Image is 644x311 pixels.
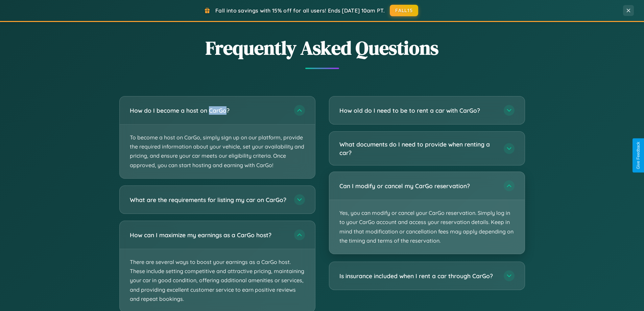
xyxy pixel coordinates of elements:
h3: Can I modify or cancel my CarGo reservation? [339,182,497,190]
p: To become a host on CarGo, simply sign up on our platform, provide the required information about... [120,125,315,178]
p: Yes, you can modify or cancel your CarGo reservation. Simply log in to your CarGo account and acc... [329,200,525,254]
h3: How can I maximize my earnings as a CarGo host? [130,230,287,239]
span: Fall into savings with 15% off for all users! Ends [DATE] 10am PT. [215,7,385,14]
h3: How old do I need to be to rent a car with CarGo? [339,106,497,115]
h3: What documents do I need to provide when renting a car? [339,140,497,157]
button: FALL15 [390,5,418,16]
div: Give Feedback [636,142,641,169]
h2: Frequently Asked Questions [119,35,525,61]
h3: What are the requirements for listing my car on CarGo? [130,195,287,204]
h3: How do I become a host on CarGo? [130,106,287,115]
h3: Is insurance included when I rent a car through CarGo? [339,272,497,280]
